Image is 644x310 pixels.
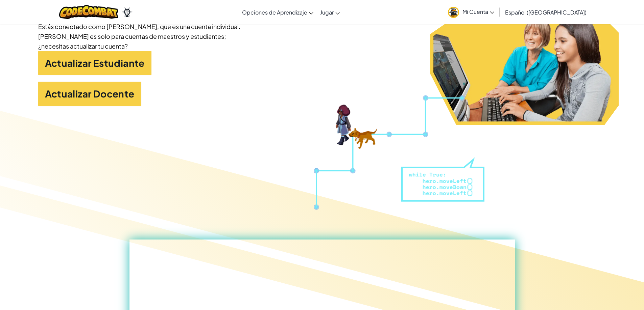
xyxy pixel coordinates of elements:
a: Jugar [317,3,343,21]
a: Actualizar Estudiante [38,51,151,75]
div: Estás conectado como [PERSON_NAME], que es una cuenta individual. [PERSON_NAME] es solo para cuen... [38,22,241,51]
a: Actualizar Docente [38,82,141,106]
a: Opciones de Aprendizaje [239,3,317,21]
span: Español ([GEOGRAPHIC_DATA]) [505,9,587,16]
a: Español ([GEOGRAPHIC_DATA]) [502,3,590,21]
span: Opciones de Aprendizaje [242,9,307,16]
img: avatar [448,7,459,18]
span: Jugar [320,9,334,16]
span: Mi Cuenta [462,8,494,15]
a: Mi Cuenta [445,1,498,23]
img: CodeCombat logo [59,5,118,19]
img: Ozaria [122,7,133,17]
